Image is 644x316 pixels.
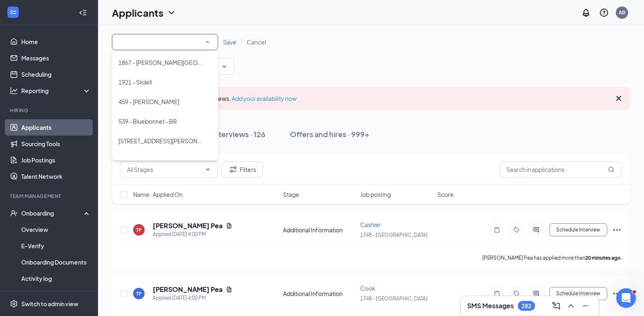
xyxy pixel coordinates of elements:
div: Interviews · 126 [212,129,265,139]
a: Applicants [21,119,91,136]
input: All Stages [127,165,201,174]
svg: Cross [614,93,624,103]
a: Add your availability now [232,95,296,102]
iframe: Intercom live chat [616,288,636,308]
svg: WorkstreamLogo [9,8,17,16]
span: 592 - Ryan Street [118,137,218,145]
h5: [PERSON_NAME] Pea [153,285,223,294]
a: Job Postings [21,152,91,168]
svg: Filter [228,165,238,174]
button: Minimize [579,299,592,312]
button: ChevronUp [564,299,577,312]
a: Messages [21,50,91,66]
div: TP [136,227,142,234]
div: Applied [DATE] 4:00 PM [153,230,232,238]
h3: SMS Messages [467,301,514,310]
li: 459 - Gonzales [112,92,218,111]
svg: Settings [10,300,18,308]
div: TP [136,290,142,297]
div: Reporting [21,87,91,95]
span: Cashier [360,221,381,228]
span: Save [223,38,236,46]
li: 1921 - Slidell [112,72,218,92]
span: Stage [283,190,299,198]
span: 614 - Port Arthur [118,157,239,164]
svg: ActiveChat [531,290,541,297]
span: 539 - Bluebonnet - BR [118,118,177,125]
svg: Ellipses [612,225,622,235]
svg: Collapse [79,9,87,17]
svg: Note [492,227,502,233]
a: Team [21,287,91,303]
svg: Tag [512,290,521,297]
div: Applied [DATE] 4:00 PM [153,294,232,302]
svg: ChevronDown [205,166,211,173]
svg: Notifications [581,8,591,18]
li: 1867 - Denham Springs [112,53,218,72]
svg: ChevronDown [221,63,227,70]
p: [PERSON_NAME] Pea has applied more than . [482,254,622,261]
div: Switch to admin view [21,300,78,308]
h5: [PERSON_NAME] Pea [153,221,223,230]
span: 1748 - [GEOGRAPHIC_DATA] [360,296,428,302]
span: 1921 - Slidell [118,78,152,86]
h1: Applicants [112,6,163,20]
svg: Ellipses [612,289,622,298]
svg: Tag [512,227,521,233]
input: Search in applications [499,161,622,178]
div: Additional Information [283,289,355,298]
svg: ChevronDown [167,8,176,18]
a: Sourcing Tools [21,136,91,152]
span: 1748 - [GEOGRAPHIC_DATA] [360,232,428,238]
a: Scheduling [21,66,91,82]
button: Schedule Interview [549,223,607,236]
button: ComposeMessage [550,299,563,312]
button: Filter Filters [221,161,263,178]
div: Additional Information [283,226,355,234]
svg: QuestionInfo [599,8,609,18]
svg: SmallChevronUp [204,38,211,46]
svg: Document [226,223,232,229]
svg: ComposeMessage [551,301,561,311]
svg: Minimize [581,301,591,311]
svg: ChevronUp [566,301,576,311]
div: Offers and hires · 999+ [290,129,370,139]
svg: ActiveChat [531,227,541,233]
a: Overview [21,221,91,238]
a: E-Verify [21,238,91,254]
span: Cancel [247,38,266,46]
svg: UserCheck [10,209,18,217]
b: 20 minutes ago [585,255,621,261]
a: Home [21,33,91,50]
span: Job posting [360,190,391,198]
span: Score [437,190,454,198]
li: 592 - Ryan Street [112,131,218,151]
span: Name · Applied On [133,190,183,198]
a: Onboarding Documents [21,254,91,270]
a: Talent Network [21,168,91,185]
span: 1867 - Denham Springs [118,59,242,66]
a: Activity log [21,270,91,287]
svg: Note [492,290,502,297]
div: Hiring [10,107,89,114]
div: Onboarding [21,209,84,217]
span: Cook [360,285,375,292]
span: 459 - Gonzales [118,98,179,105]
div: AB [619,9,625,16]
button: Schedule Interview [549,287,607,300]
div: 282 [521,303,531,309]
li: 539 - Bluebonnet - BR [112,111,218,131]
svg: Analysis [10,87,18,95]
div: Team Management [10,193,89,200]
li: 614 - Port Arthur [112,151,218,170]
svg: Document [226,286,232,293]
svg: MagnifyingGlass [608,166,615,173]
